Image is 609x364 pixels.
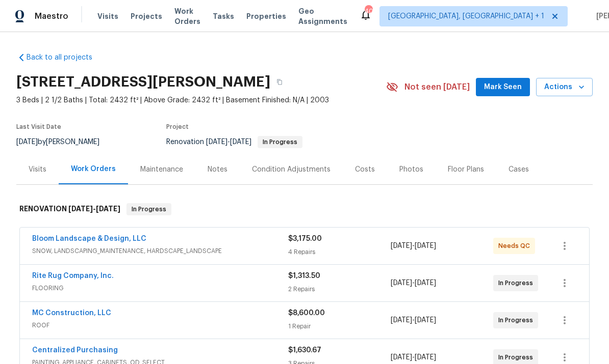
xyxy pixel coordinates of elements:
span: [DATE] [415,242,436,249]
div: Condition Adjustments [252,164,331,175]
h2: [STREET_ADDRESS][PERSON_NAME] [16,77,270,87]
div: RENOVATION [DATE]-[DATE]In Progress [16,193,593,226]
span: Work Orders [174,6,200,26]
span: - [206,138,251,146]
span: FLOORING [32,283,288,293]
button: Actions [536,78,593,97]
div: Photos [399,164,423,175]
span: [DATE] [415,354,436,361]
span: Renovation [166,138,302,146]
span: Last Visit Date [16,124,61,130]
span: $1,630.67 [288,347,321,354]
span: Actions [544,81,585,94]
span: - [391,315,436,325]
span: - [68,205,120,212]
span: Not seen [DATE] [404,82,470,92]
span: SNOW, LANDSCAPING_MAINTENANCE, HARDSCAPE_LANDSCAPE [32,246,288,256]
span: [DATE] [391,317,412,324]
span: Mark Seen [484,81,522,94]
span: [DATE] [415,279,436,287]
span: $1,313.50 [288,272,320,279]
div: Notes [208,164,227,175]
span: [GEOGRAPHIC_DATA], [GEOGRAPHIC_DATA] + 1 [388,11,544,21]
span: $8,600.00 [288,310,325,317]
a: Centralized Purchasing [32,347,118,354]
span: [DATE] [391,242,412,249]
div: Visits [29,164,46,175]
span: Properties [246,11,286,21]
h6: RENOVATION [19,203,120,215]
span: $3,175.00 [288,235,322,242]
div: Maintenance [140,164,183,175]
span: [DATE] [391,279,412,287]
span: 3 Beds | 2 1/2 Baths | Total: 2432 ft² | Above Grade: 2432 ft² | Basement Finished: N/A | 2003 [16,95,386,105]
span: In Progress [259,139,301,145]
div: Costs [355,164,375,175]
span: - [391,278,436,288]
div: Work Orders [71,164,116,174]
div: Floor Plans [448,164,484,175]
span: In Progress [498,315,537,325]
span: Project [166,124,189,130]
a: Rite Rug Company, Inc. [32,272,114,279]
span: [DATE] [391,354,412,361]
span: Visits [97,11,118,21]
span: [DATE] [415,317,436,324]
span: [DATE] [206,138,227,146]
div: 1 Repair [288,321,391,331]
span: [DATE] [16,138,38,146]
div: 2 Repairs [288,284,391,294]
a: Back to all projects [16,52,114,63]
span: In Progress [128,204,170,214]
button: Copy Address [270,73,289,91]
div: 4 Repairs [288,247,391,257]
span: Needs QC [498,241,534,251]
span: Maestro [35,11,68,21]
span: In Progress [498,352,537,362]
span: [DATE] [230,138,251,146]
span: Projects [131,11,162,21]
span: Geo Assignments [298,6,347,26]
span: - [391,241,436,251]
span: Tasks [213,13,234,20]
a: Bloom Landscape & Design, LLC [32,235,146,242]
div: 40 [365,6,372,16]
span: [DATE] [96,205,120,212]
button: Mark Seen [476,78,530,97]
span: In Progress [498,278,537,288]
div: Cases [509,164,529,175]
span: - [391,352,436,362]
span: ROOF [32,320,288,330]
span: [DATE] [68,205,93,212]
a: MC Construction, LLC [32,310,111,317]
div: by [PERSON_NAME] [16,136,112,148]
